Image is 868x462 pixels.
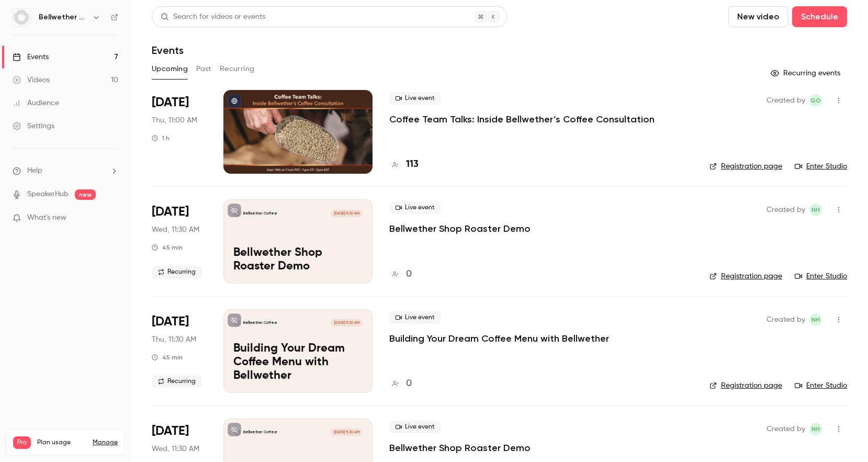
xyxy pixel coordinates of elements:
[709,380,782,391] a: Registration page
[39,12,88,22] h6: Bellwether Coffee
[13,436,31,449] span: Pro
[331,429,362,436] span: [DATE] 11:30 AM
[152,61,188,77] button: Upcoming
[389,157,419,172] a: 113
[152,204,189,220] span: [DATE]
[13,75,50,85] div: Videos
[152,199,207,283] div: Oct 1 Wed, 11:30 AM (America/Los Angeles)
[13,98,59,108] div: Audience
[27,165,42,176] span: Help
[152,334,196,345] span: Thu, 11:30 AM
[152,115,197,126] span: Thu, 11:00 AM
[810,94,821,107] span: GO
[152,243,183,252] div: 45 min
[233,342,363,382] p: Building Your Dream Coffee Menu with Bellwether
[389,92,441,105] span: Live event
[223,309,373,393] a: Building Your Dream Coffee Menu with Bellwether Bellwether Coffee[DATE] 11:30 AMBuilding Your Dre...
[766,313,805,326] span: Created by
[406,157,419,172] h4: 113
[766,94,805,107] span: Created by
[728,6,788,27] button: New video
[389,267,412,281] a: 0
[233,246,363,274] p: Bellwether Shop Roaster Demo
[795,380,847,391] a: Enter Studio
[389,442,531,454] a: Bellwether Shop Roaster Demo
[709,271,782,281] a: Registration page
[37,438,86,447] span: Plan usage
[792,6,847,27] button: Schedule
[406,377,412,391] h4: 0
[795,271,847,281] a: Enter Studio
[331,210,362,217] span: [DATE] 11:30 AM
[152,94,189,111] span: [DATE]
[243,430,277,435] p: Bellwether Coffee
[809,94,822,107] span: Gabrielle Oliveira
[152,423,189,440] span: [DATE]
[152,353,183,362] div: 45 min
[389,311,441,324] span: Live event
[152,266,202,278] span: Recurring
[13,165,118,176] li: help-dropdown-opener
[809,313,822,326] span: Nick Heustis
[243,211,277,216] p: Bellwether Coffee
[389,113,655,126] a: Coffee Team Talks: Inside Bellwether’s Coffee Consultation
[389,377,412,391] a: 0
[152,44,184,57] h1: Events
[809,204,822,216] span: Nick Heustis
[795,161,847,172] a: Enter Studio
[152,444,199,454] span: Wed, 11:30 AM
[152,309,207,393] div: Oct 16 Thu, 11:30 AM (America/Los Angeles)
[152,375,202,388] span: Recurring
[106,213,118,223] iframe: Noticeable Trigger
[152,134,170,142] div: 1 h
[196,61,211,77] button: Past
[709,161,782,172] a: Registration page
[811,313,820,326] span: NH
[152,224,199,235] span: Wed, 11:30 AM
[13,9,30,26] img: Bellwether Coffee
[243,320,277,325] p: Bellwether Coffee
[161,12,265,22] div: Search for videos or events
[223,199,373,283] a: Bellwether Shop Roaster Demo Bellwether Coffee[DATE] 11:30 AMBellwether Shop Roaster Demo
[809,423,822,435] span: Nick Heustis
[152,90,207,174] div: Sep 18 Thu, 11:00 AM (America/Los Angeles)
[152,313,189,330] span: [DATE]
[331,319,362,326] span: [DATE] 11:30 AM
[766,423,805,435] span: Created by
[13,52,49,62] div: Events
[27,212,66,223] span: What's new
[406,267,412,281] h4: 0
[220,61,255,77] button: Recurring
[13,121,54,131] div: Settings
[93,438,118,447] a: Manage
[811,204,820,216] span: NH
[75,189,96,200] span: new
[389,222,531,235] a: Bellwether Shop Roaster Demo
[389,421,441,433] span: Live event
[811,423,820,435] span: NH
[389,332,609,345] a: Building Your Dream Coffee Menu with Bellwether
[27,189,69,200] a: SpeakerHub
[766,65,847,82] button: Recurring events
[389,201,441,214] span: Live event
[766,204,805,216] span: Created by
